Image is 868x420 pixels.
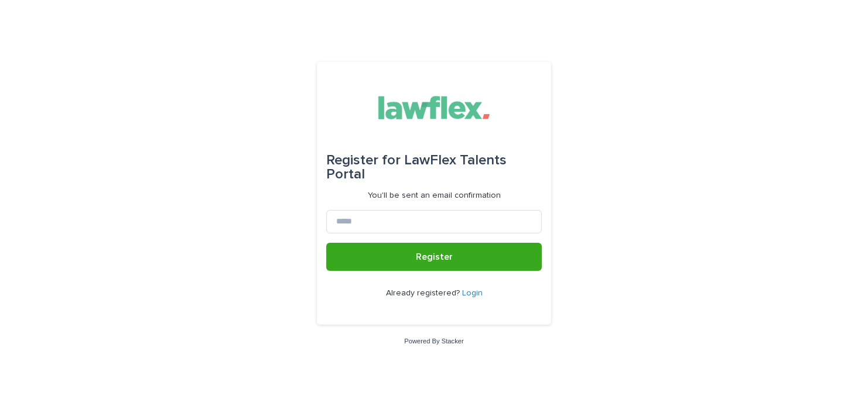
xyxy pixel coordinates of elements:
[416,252,453,261] span: Register
[326,243,542,271] button: Register
[404,338,463,345] a: Powered By Stacker
[326,144,542,191] div: LawFlex Talents Portal
[462,289,483,297] a: Login
[386,289,462,297] span: Already registered?
[368,191,501,201] p: You'll be sent an email confirmation
[368,90,500,125] img: Gnvw4qrBSHOAfo8VMhG6
[326,153,401,167] span: Register for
